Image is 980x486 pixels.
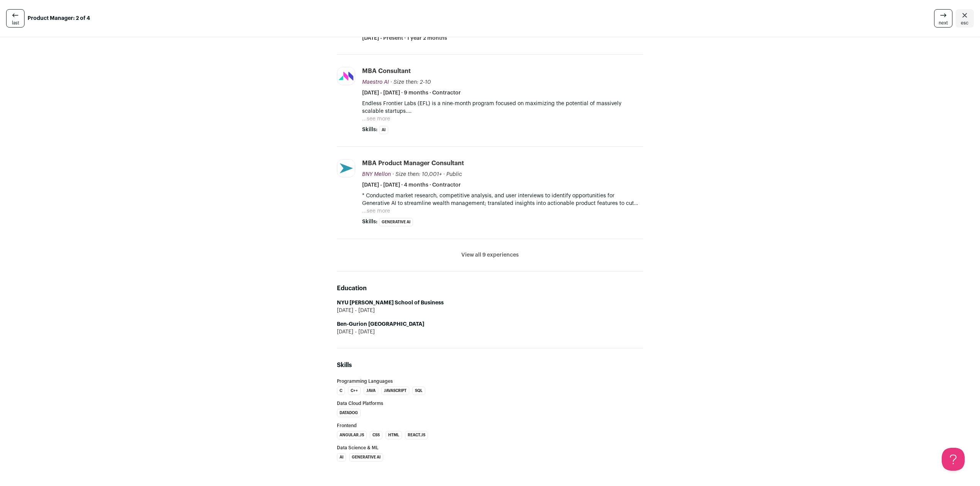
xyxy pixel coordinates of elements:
li: AI [379,126,388,134]
li: CSS [370,431,382,439]
li: C++ [348,387,361,395]
span: · Size then: 10,001+ [392,172,442,177]
strong: Product Manager: 2 of 4 [28,15,90,22]
span: · Size then: 2-10 [390,80,431,85]
span: [DATE] - [DATE] · 4 months · Contractor [362,181,461,189]
strong: NYU [PERSON_NAME] School of Business [337,300,444,306]
span: [DATE] - Present · 1 year 2 months [362,34,447,42]
h3: Data Science & ML [337,445,643,450]
li: JavaScript [381,387,409,395]
li: Generative AI [379,218,413,226]
img: 9dd034bfd6f0938631b7f940712bc6ca14a7f7316b014f5168a99ea5de3fc71b.jpg [337,159,355,177]
button: View all 9 experiences [461,251,519,259]
span: next [939,20,948,26]
li: React.js [405,431,428,439]
span: [DATE] - [DATE] · 9 months · Contractor [362,89,461,97]
li: HTML [385,431,402,439]
a: Close [955,9,974,28]
li: C [337,387,345,395]
span: BNY Mellon [362,172,391,177]
a: last [6,9,24,28]
p: * Conducted market research, competitive analysis, and user interviews to identify opportunities ... [362,192,643,207]
h2: Education [337,284,643,293]
span: Maestro AI [362,80,389,85]
strong: Ben-Gurion [GEOGRAPHIC_DATA] [337,322,424,327]
span: Public [446,172,462,177]
span: · [443,171,445,178]
iframe: Help Scout Beacon - Open [942,448,965,471]
div: MBA Consultant [362,67,411,75]
li: Generative AI [349,453,383,462]
li: Java [364,387,378,395]
button: ...see more [362,207,390,215]
a: next [934,9,952,28]
button: ...see more [362,115,390,123]
span: [DATE] - [DATE] [337,307,375,314]
img: fedd7bd0955e49d9105feabd9e88bbf5785d8878b17769d438d7d38a698990ce.jpg [337,67,355,85]
h2: Skills [337,361,643,370]
span: esc [961,20,969,26]
h3: Programming Languages [337,379,643,384]
li: AI [337,453,346,462]
li: Datadog [337,409,361,417]
span: last [12,20,19,26]
li: SQL [412,387,425,395]
span: [DATE] - [DATE] [337,328,375,336]
span: Skills: [362,218,377,226]
span: Skills: [362,126,377,133]
h3: Data Cloud Platforms [337,401,643,406]
p: Endless Frontier Labs (EFL) is a nine-month program focused on maximizing the potential of massiv... [362,100,643,115]
li: Angular.js [337,431,367,439]
div: MBA Product Manager Consultant [362,159,464,167]
h3: Frontend [337,423,643,428]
